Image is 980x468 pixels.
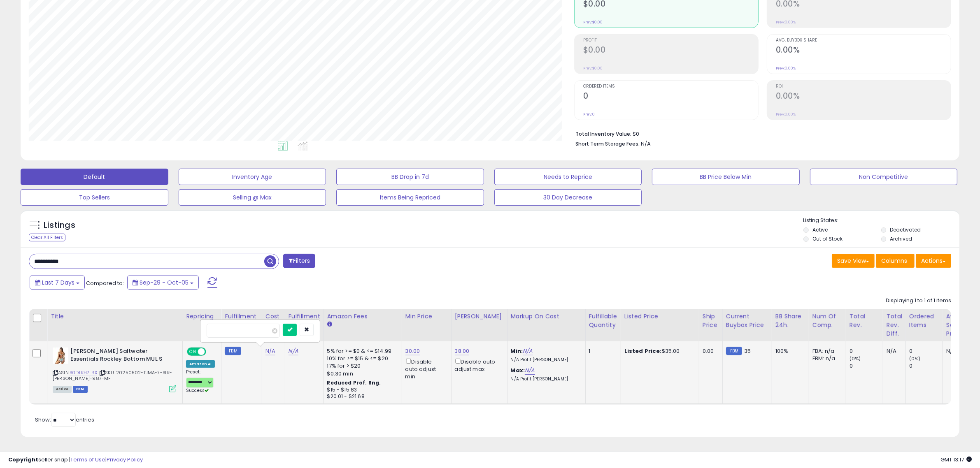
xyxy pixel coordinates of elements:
small: FBM [726,347,742,355]
button: Non Competitive [810,169,958,185]
span: Show: entries [35,416,94,424]
button: Top Sellers [21,189,168,206]
small: (0%) [909,355,921,362]
b: Total Inventory Value: [575,130,631,137]
div: Clear All Filters [29,234,65,241]
a: Terms of Use [70,456,105,463]
button: Needs to Reprice [494,169,642,185]
div: Listed Price [624,312,696,321]
span: All listings currently available for purchase on Amazon [53,386,72,393]
div: 0 [909,362,943,370]
a: N/A [265,347,275,355]
h2: 0.00% [776,91,951,102]
span: Compared to: [86,279,124,287]
span: Profit [583,38,758,43]
div: ASIN: [53,348,176,392]
b: Max: [511,366,525,374]
small: Prev: 0.00% [776,20,796,25]
div: Num of Comp. [812,312,843,329]
h2: 0.00% [776,45,951,56]
a: 30.00 [405,347,420,355]
div: Min Price [405,312,448,321]
div: $20.01 - $21.68 [327,393,396,400]
div: [PERSON_NAME] [455,312,504,321]
span: FBM [73,386,88,393]
div: Ship Price [703,312,719,329]
button: 30 Day Decrease [494,189,642,206]
div: Repricing [186,312,218,321]
small: FBM [225,347,241,355]
div: 5% for >= $0 & <= $14.99 [327,348,396,355]
b: Reduced Prof. Rng. [327,379,381,386]
div: Current Buybox Price [726,312,768,329]
div: Fulfillable Quantity [589,312,617,329]
a: Privacy Policy [107,456,143,463]
p: N/A Profit [PERSON_NAME] [511,357,579,363]
button: Selling @ Max [179,189,326,206]
h5: Listings [44,220,75,231]
button: BB Drop in 7d [336,169,484,185]
button: Default [21,169,168,185]
div: Cost [265,312,282,321]
span: 35 [744,347,751,355]
strong: Copyright [8,456,38,463]
a: N/A [525,366,535,375]
small: Prev: 0.00% [776,66,796,71]
div: Fulfillment [225,312,258,321]
div: 0.00 [703,348,716,355]
span: OFF [205,348,218,355]
div: Amazon Fees [327,312,398,321]
button: Actions [916,254,951,268]
div: Ordered Items [909,312,939,329]
div: Preset: [186,369,215,394]
div: Avg Selling Price [946,312,976,338]
span: Avg. Buybox Share [776,38,951,43]
button: Inventory Age [179,169,326,185]
span: N/A [641,140,651,148]
span: ON [188,348,198,355]
div: 17% for > $20 [327,362,396,370]
div: Disable auto adjust min [405,357,445,380]
a: B0DLKH7LRX [70,369,97,376]
button: Sep-29 - Oct-05 [127,276,199,290]
button: Last 7 Days [30,276,85,290]
small: Prev: $0.00 [583,66,603,71]
button: Save View [832,254,875,268]
div: FBA: n/a [812,348,840,355]
span: ROI [776,84,951,89]
a: N/A [523,347,533,355]
span: Columns [881,257,907,265]
span: 2025-10-14 13:17 GMT [940,456,972,463]
b: Listed Price: [624,347,662,355]
div: $15 - $15.83 [327,387,396,394]
span: Ordered Items [583,84,758,89]
div: seller snap | | [8,456,143,464]
div: BB Share 24h. [775,312,805,329]
div: 0 [850,362,883,370]
button: Items Being Repriced [336,189,484,206]
img: 31qUO3p2Y7L._SL40_.jpg [53,348,68,364]
h2: $0.00 [583,45,758,56]
li: $0 [575,128,945,138]
label: Deactivated [890,226,921,233]
div: Markup on Cost [511,312,582,321]
button: BB Price Below Min [652,169,800,185]
b: Min: [511,347,523,355]
b: Short Term Storage Fees: [575,140,640,147]
div: FBM: n/a [812,355,840,362]
small: Prev: $0.00 [583,20,603,25]
div: Total Rev. [850,312,880,329]
small: Prev: 0 [583,112,595,117]
div: 1 [589,348,615,355]
a: 38.00 [455,347,470,355]
div: Disable auto adjust max [455,357,501,373]
small: (0%) [850,355,861,362]
label: Active [812,226,828,233]
div: Title [51,312,179,321]
div: 0 [850,348,883,355]
th: The percentage added to the cost of goods (COGS) that forms the calculator for Min & Max prices. [507,309,585,341]
span: Last 7 Days [42,278,74,287]
span: Sep-29 - Oct-05 [140,278,189,287]
div: $35.00 [624,348,693,355]
div: Displaying 1 to 1 of 1 items [886,297,951,305]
